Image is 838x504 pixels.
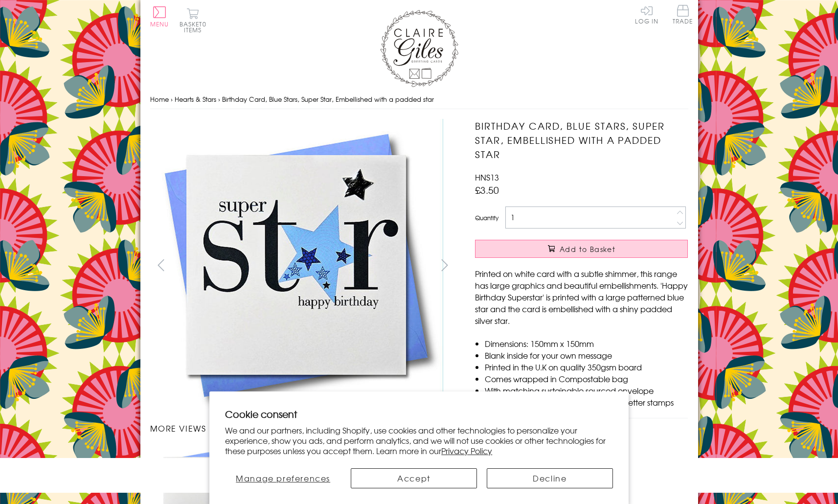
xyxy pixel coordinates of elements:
span: › [218,94,220,104]
nav: breadcrumbs [150,90,688,110]
span: Menu [150,20,169,28]
li: Comes wrapped in Compostable bag [485,373,688,385]
label: Quantity [475,213,498,222]
button: Menu [150,6,169,27]
img: Birthday Card, Blue Stars, Super Star, Embellished with a padded star [150,119,443,412]
span: › [171,94,173,104]
a: Log In [635,5,658,24]
h1: Birthday Card, Blue Stars, Super Star, Embellished with a padded star [475,119,688,161]
img: Birthday Card, Blue Stars, Super Star, Embellished with a padded star [455,119,749,412]
li: Printed in the U.K on quality 350gsm board [485,361,688,373]
li: Blank inside for your own message [485,349,688,361]
span: Manage preferences [236,472,330,484]
button: Add to Basket [475,240,688,258]
button: next [433,254,455,276]
span: Birthday Card, Blue Stars, Super Star, Embellished with a padded star [222,94,434,104]
h2: Cookie consent [225,407,613,421]
a: Privacy Policy [441,445,492,457]
img: Claire Giles Greetings Cards [380,10,458,87]
button: Manage preferences [225,468,341,488]
h3: More views [150,422,456,434]
button: Decline [487,468,613,488]
span: Trade [673,5,693,24]
span: HNS13 [475,171,499,183]
p: We and our partners, including Shopify, use cookies and other technologies to personalize your ex... [225,425,613,456]
a: Home [150,94,169,104]
li: With matching sustainable sourced envelope [485,385,688,396]
p: Printed on white card with a subtle shimmer, this range has large graphics and beautiful embellis... [475,268,688,326]
span: £3.50 [475,183,499,197]
a: Trade [673,5,693,26]
span: 0 items [184,20,206,34]
span: Add to Basket [560,244,615,254]
a: Hearts & Stars [175,94,216,104]
li: Dimensions: 150mm x 150mm [485,338,688,349]
button: prev [150,254,172,276]
button: Accept [351,468,477,488]
button: Basket0 items [180,8,206,33]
